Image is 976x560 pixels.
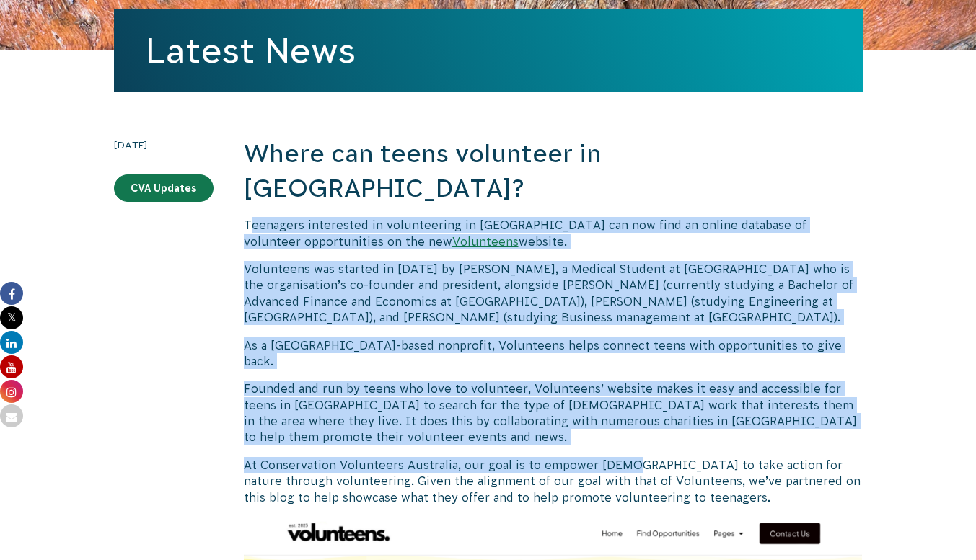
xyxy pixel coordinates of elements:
[114,174,214,202] a: CVA Updates
[244,381,863,445] p: Founded and run by teens who love to volunteer, Volunteens’ website makes it easy and accessible ...
[244,457,863,505] p: At Conservation Volunteers Australia, our goal is to empower [DEMOGRAPHIC_DATA] to take action fo...
[146,31,356,70] a: Latest News
[244,261,863,326] p: Volunteens was started in [DATE] by [PERSON_NAME], a Medical Student at [GEOGRAPHIC_DATA] who is ...
[452,235,519,248] a: Volunteens
[244,337,863,370] p: As a [GEOGRAPHIC_DATA]-based nonprofit, Volunteens helps connect teens with opportunities to give...
[114,137,214,153] time: [DATE]
[244,137,863,205] h2: Where can teens volunteer in [GEOGRAPHIC_DATA]?
[244,217,863,249] p: Teenagers interested in volunteering in [GEOGRAPHIC_DATA] can now find an online database of volu...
